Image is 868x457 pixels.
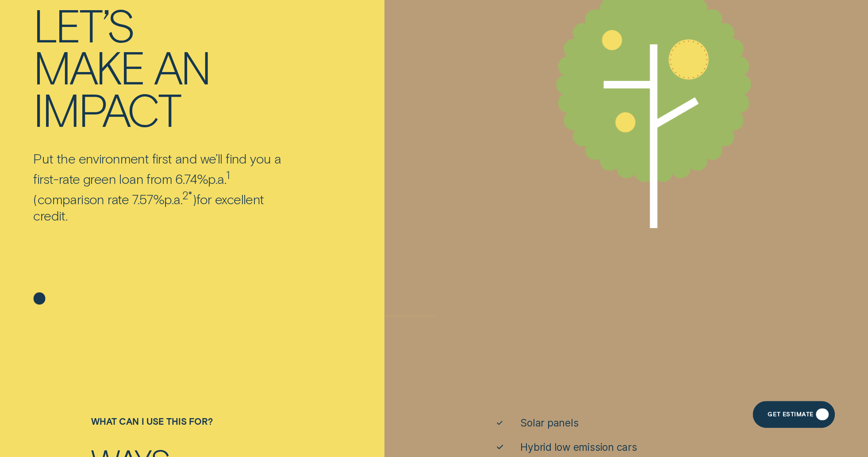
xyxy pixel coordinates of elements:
[520,416,578,430] span: Solar panels
[164,191,182,207] span: p.a.
[33,150,296,224] p: Put the environment first and we’ll find you a first-rate green loan from 6.74% comparison rate 7...
[164,191,182,207] span: Per Annum
[753,401,835,428] a: Get Estimate
[208,171,226,187] span: Per Annum
[33,191,37,207] span: (
[208,171,226,187] span: p.a.
[154,46,210,88] div: an
[33,4,134,46] div: Let’s
[33,4,296,130] h4: Let’s make an impact
[226,168,230,181] sup: 1
[520,441,637,454] span: Hybrid low emission cars
[33,88,180,130] div: impact
[86,416,376,427] div: What can I use this for?
[192,191,196,207] span: )
[33,46,144,88] div: make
